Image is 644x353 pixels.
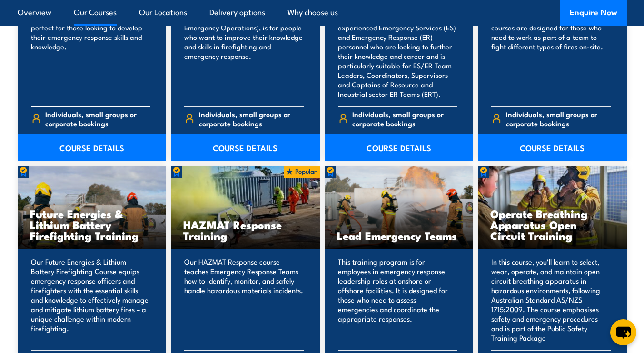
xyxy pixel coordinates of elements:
p: This qualification, Certificate III in Public Safety (Firefighting and Emergency Operations), is ... [184,4,304,99]
p: In this course, you'll learn to select, wear, operate, and maintain open circuit breathing appara... [491,257,611,343]
h3: Operate Breathing Apparatus Open Circuit Training [490,208,614,241]
button: chat-button [610,319,636,345]
a: COURSE DETAILS [171,134,320,161]
a: COURSE DETAILS [18,134,167,161]
p: Our Future Energies & Lithium Battery Firefighting Course equips emergency response officers and ... [31,257,150,343]
span: Individuals, small groups or corporate bookings [506,110,611,128]
h3: Future Energies & Lithium Battery Firefighting Training [30,208,154,241]
p: The RII30719 Certificate III in Emergency Response and Rescue is perfect for those looking to dev... [31,4,150,99]
span: Individuals, small groups or corporate bookings [352,110,457,128]
p: This training program is for employees in emergency response leadership roles at onshore or offsh... [338,257,457,343]
p: Our nationally accredited Conduct Fire Team Operations training courses are designed for those wh... [491,4,611,99]
h3: HAZMAT Response Training [183,219,307,241]
a: COURSE DETAILS [478,134,627,161]
p: RII41319 Certificate IV in Emergency Response Coordination is aimed at experienced Emergency Serv... [338,4,457,99]
span: Individuals, small groups or corporate bookings [45,110,150,128]
a: COURSE DETAILS [325,134,474,161]
span: Individuals, small groups or corporate bookings [199,110,304,128]
h3: Lead Emergency Teams [337,230,461,241]
p: Our HAZMAT Response course teaches Emergency Response Teams how to identify, monitor, and safely ... [184,257,304,343]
